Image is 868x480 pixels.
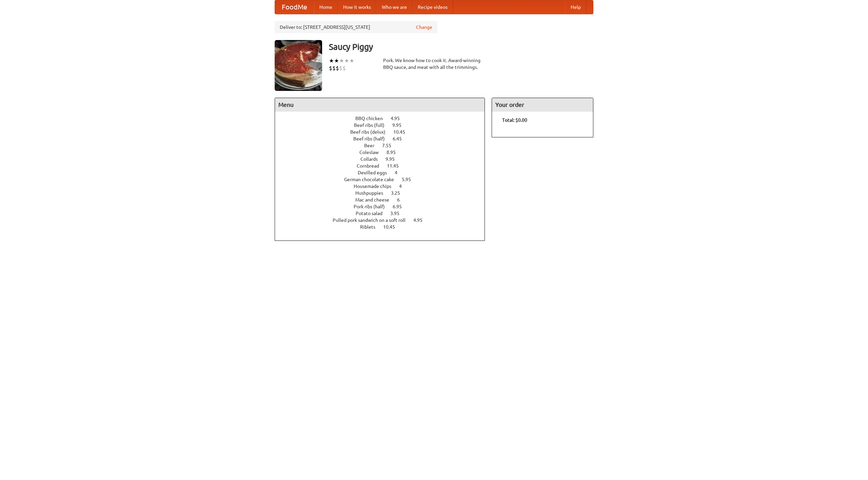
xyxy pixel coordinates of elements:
a: Cornbread 11.45 [357,163,411,169]
span: 3.25 [391,190,407,196]
a: Hushpuppies 3.25 [355,190,413,196]
a: Beef ribs (delux) 10.45 [350,129,418,135]
span: Mac and cheese [355,197,396,203]
a: Pork ribs (half) 6.95 [354,204,414,209]
span: 9.95 [392,122,408,128]
img: angular.jpg [275,40,322,91]
a: German chocolate cake 5.95 [344,177,423,182]
span: 4.95 [391,116,407,121]
span: Riblets [360,224,382,230]
li: ★ [339,57,344,64]
span: 6 [397,197,407,203]
li: ★ [329,57,334,64]
a: Housemade chips 4 [354,184,414,189]
li: $ [339,64,342,72]
a: Potato salad 3.95 [356,211,412,216]
span: Devilled eggs [358,170,394,175]
h4: Menu [275,98,485,112]
span: 10.45 [393,129,412,135]
a: Who we are [376,0,412,14]
li: $ [336,64,339,72]
span: 6.45 [393,136,409,141]
span: Beef ribs (delux) [350,129,392,135]
span: 11.45 [387,163,406,169]
a: How it works [338,0,376,14]
span: Hushpuppies [355,190,390,196]
span: German chocolate cake [344,177,401,182]
a: BBQ chicken 4.95 [355,116,412,121]
span: 3.95 [390,211,406,216]
a: Riblets 10.45 [360,224,408,230]
span: BBQ chicken [355,116,390,121]
span: 7.55 [382,143,398,148]
span: 4.95 [413,217,429,223]
span: 8.95 [387,150,402,155]
div: Deliver to: [STREET_ADDRESS][US_STATE] [275,21,437,33]
li: ★ [334,57,339,64]
b: Total: $0.00 [502,117,527,123]
a: Devilled eggs 4 [358,170,410,175]
a: FoodMe [275,0,314,14]
li: $ [342,64,346,72]
span: Pulled pork sandwich on a soft roll [333,217,412,223]
span: Potato salad [356,211,389,216]
span: 9.95 [386,156,401,162]
span: Collards [360,156,384,162]
a: Coleslaw 8.95 [359,150,408,155]
a: Beef ribs (half) 6.45 [353,136,414,141]
h3: Saucy Piggy [329,40,593,54]
a: Home [314,0,338,14]
span: Pork ribs (half) [354,204,392,209]
span: Beef ribs (full) [354,122,391,128]
span: Housemade chips [354,184,398,189]
a: Collards 9.95 [360,156,407,162]
span: 4 [399,184,409,189]
li: $ [332,64,336,72]
div: Pork. We know how to cook it. Award-winning BBQ sauce, and meat with all the trimmings. [383,57,485,71]
h4: Your order [492,98,593,112]
span: 5.95 [402,177,418,182]
li: ★ [349,57,354,64]
span: Beef ribs (half) [353,136,392,141]
a: Pulled pork sandwich on a soft roll 4.95 [333,217,435,223]
a: Help [565,0,586,14]
span: Coleslaw [359,150,386,155]
span: 6.95 [393,204,409,209]
a: Mac and cheese 6 [355,197,412,203]
span: Cornbread [357,163,386,169]
a: Beef ribs (full) 9.95 [354,122,414,128]
span: Beer [364,143,381,148]
li: $ [329,64,332,72]
a: Beer 7.55 [364,143,404,148]
a: Recipe videos [412,0,453,14]
span: 4 [395,170,404,175]
a: Change [416,24,432,31]
li: ★ [344,57,349,64]
span: 10.45 [383,224,402,230]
